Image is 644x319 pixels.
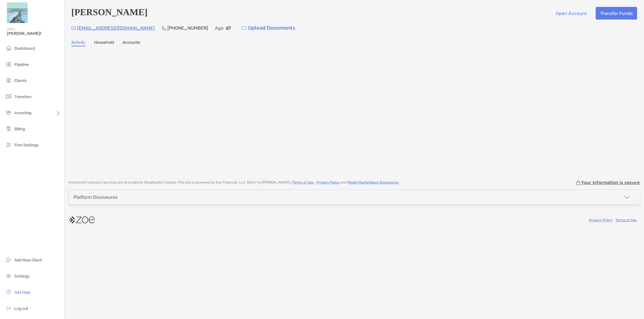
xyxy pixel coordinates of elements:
img: pipeline icon [5,61,12,68]
span: Investing [14,110,31,115]
img: firm-settings icon [5,141,12,148]
span: Add New Client [14,258,42,263]
div: Platform Disclosures [73,194,118,200]
a: Privacy Policy [316,180,340,184]
span: Billing [14,127,25,131]
p: Age [215,24,223,32]
h4: [PERSON_NAME] [71,7,148,20]
button: Open Account [551,7,591,20]
span: Firm Settings [14,143,39,148]
img: dashboard icon [5,45,12,51]
img: add_new_client icon [5,256,12,263]
p: [PHONE_NUMBER] [167,24,208,32]
img: Email Icon [71,26,76,30]
a: Activity [71,40,85,46]
img: Phone Icon [162,26,166,30]
a: Household [94,40,114,46]
span: Log out [14,306,28,311]
a: Terms of Use [293,180,314,184]
a: Terms of Use [616,218,637,222]
img: settings icon [5,272,12,279]
span: [PERSON_NAME]! [7,31,61,36]
a: Upload Documents [238,22,299,34]
img: billing icon [5,125,12,132]
span: Transfers [14,94,32,99]
a: Accounts [123,40,140,46]
span: Pipeline [14,62,29,67]
span: Clients [14,78,27,83]
span: Dashboard [14,46,35,51]
img: clients icon [5,77,12,84]
p: 67 [226,24,231,32]
img: Zoe Logo [7,2,28,23]
p: Your information is secure [581,180,640,185]
img: get-help icon [5,289,12,295]
button: Transfer Funds [596,7,637,20]
img: transfers icon [5,93,12,100]
p: Investment advisory services are provided by Breakwater Capital . This site is powered by Zoe Fin... [69,180,399,185]
a: Model Marketplace Disclosures [348,180,398,184]
a: Privacy Policy [589,218,613,222]
img: logout icon [5,305,12,312]
img: button icon [242,26,246,30]
img: investing icon [5,109,12,116]
img: icon arrow [624,194,630,201]
p: [EMAIL_ADDRESS][DOMAIN_NAME] [77,24,155,32]
span: Settings [14,274,30,279]
img: company logo [69,213,95,226]
span: Get Help [14,290,30,295]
